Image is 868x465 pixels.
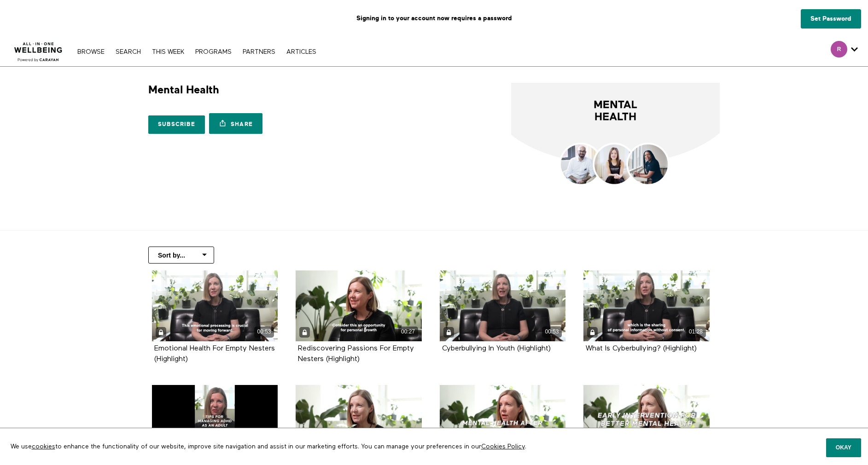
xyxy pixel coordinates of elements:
[586,345,697,352] a: What Is Cyberbullying? (Highlight)
[298,345,414,363] strong: Rediscovering Passions For Empty Nesters (Highlight)
[824,37,865,66] div: Secondary
[4,435,684,458] p: We use to enhance the functionality of our website, improve site navigation and assist in our mar...
[511,83,720,200] img: Mental Health
[254,327,274,337] div: 00:53
[298,345,414,362] a: Rediscovering Passions For Empty Nesters (Highlight)
[7,7,861,30] p: Signing in to your account now requires a password
[296,385,422,456] a: Challenges Of ADHD In Adulthood (Highlight) 01:33
[282,49,321,55] a: ARTICLES
[542,327,562,337] div: 00:53
[73,47,320,56] nav: Primary
[73,49,109,55] a: Browse
[191,49,236,55] a: PROGRAMS
[583,385,710,456] a: Early Intervention For Better Mental Health (Highlight) 01:01
[32,443,55,450] a: cookies
[111,49,146,55] a: Search
[398,327,418,337] div: 00:27
[686,327,706,337] div: 01:28
[583,270,710,341] a: What Is Cyberbullying? (Highlight) 01:28
[440,385,566,456] a: Mental Health After A Natural Disaster (Highlight) 01:03
[296,270,422,341] a: Rediscovering Passions For Empty Nesters (Highlight) 00:27
[152,270,278,341] a: Emotional Health For Empty Nesters (Highlight) 00:53
[801,9,861,29] a: Set Password
[154,345,275,362] a: Emotional Health For Empty Nesters (Highlight)
[147,49,189,55] a: THIS WEEK
[481,443,525,450] a: Cookies Policy
[826,438,861,457] button: Okay
[154,345,275,363] strong: Emotional Health For Empty Nesters (Highlight)
[442,345,551,352] a: Cyberbullying In Youth (Highlight)
[148,115,205,134] a: Subscribe
[238,49,280,55] a: PARTNERS
[11,35,66,63] img: CARAVAN
[209,113,262,134] a: Share
[152,385,278,456] a: Tips For Managing ADHD As An Adult (Highlight) 00:54
[148,83,219,97] h1: Mental Health
[440,270,566,341] a: Cyberbullying In Youth (Highlight) 00:53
